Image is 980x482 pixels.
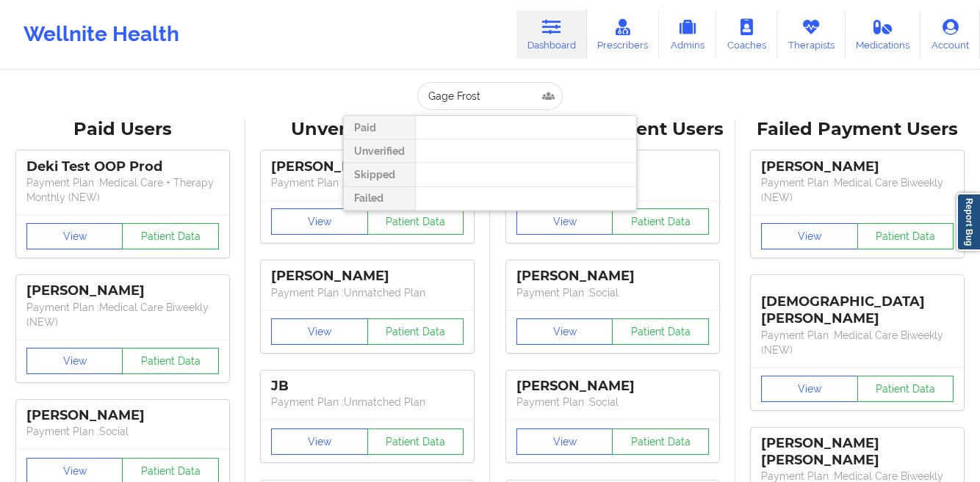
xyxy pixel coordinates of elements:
button: View [516,428,613,455]
a: Dashboard [516,10,587,59]
div: Failed [344,187,415,211]
div: Skipped [344,163,415,186]
p: Payment Plan : Unmatched Plan [271,285,464,300]
button: View [516,208,613,235]
div: Unverified [344,139,415,163]
div: [PERSON_NAME] [PERSON_NAME] [761,435,954,469]
div: [PERSON_NAME] [26,282,219,299]
p: Payment Plan : Medical Care Biweekly (NEW) [26,300,219,329]
button: View [271,318,368,345]
button: Patient Data [122,223,219,249]
div: [PERSON_NAME] [271,158,464,175]
a: Admins [659,10,716,59]
button: Patient Data [367,318,464,345]
button: View [516,318,613,345]
p: Payment Plan : Social [26,424,219,439]
div: [PERSON_NAME] [271,268,464,285]
div: Paid [344,116,415,139]
div: [PERSON_NAME] [761,158,954,175]
button: Patient Data [122,348,219,374]
button: Patient Data [857,223,954,249]
button: View [26,348,123,374]
div: [PERSON_NAME] [516,268,709,285]
a: Account [920,10,980,59]
button: Patient Data [367,208,464,235]
div: Unverified Users [256,118,480,141]
div: JB [271,378,464,395]
button: Patient Data [612,428,709,455]
div: [PERSON_NAME] [516,378,709,395]
div: Failed Payment Users [746,118,970,141]
button: Patient Data [612,208,709,235]
button: Patient Data [612,318,709,345]
p: Payment Plan : Medical Care + Therapy Monthly (NEW) [26,175,219,205]
button: View [761,376,858,402]
a: Coaches [716,10,777,59]
button: View [26,223,123,249]
a: Report Bug [956,193,980,251]
div: Deki Test OOP Prod [26,158,219,175]
div: Paid Users [10,118,235,141]
button: View [271,208,368,235]
p: Payment Plan : Social [516,395,709,409]
a: Medications [846,10,921,59]
p: Payment Plan : Unmatched Plan [271,395,464,409]
button: View [271,428,368,455]
button: View [761,223,858,249]
p: Payment Plan : Medical Care Biweekly (NEW) [761,328,954,357]
p: Payment Plan : Unmatched Plan [271,175,464,190]
p: Payment Plan : Social [516,285,709,300]
a: Therapists [777,10,846,59]
p: Payment Plan : Medical Care Biweekly (NEW) [761,175,954,205]
div: [PERSON_NAME] [26,407,219,424]
button: Patient Data [857,376,954,402]
a: Prescribers [587,10,660,59]
div: [DEMOGRAPHIC_DATA][PERSON_NAME] [761,282,954,327]
button: Patient Data [367,428,464,455]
